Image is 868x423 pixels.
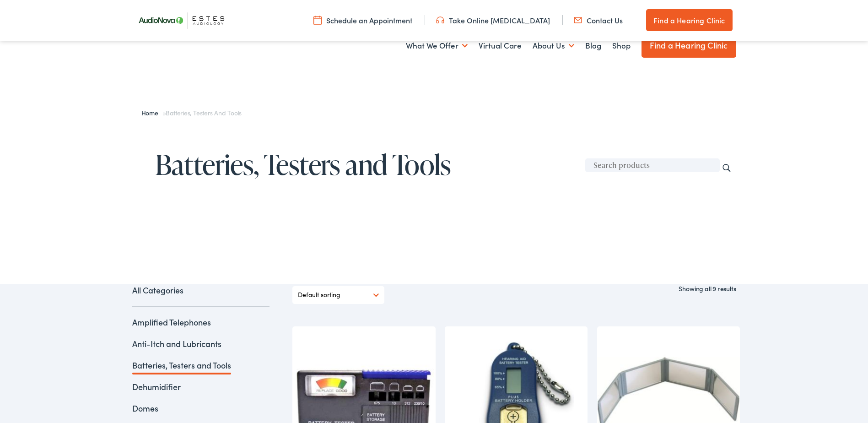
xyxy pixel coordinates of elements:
[406,29,468,63] a: What We Offer
[132,316,211,328] a: Amplified Telephones
[141,108,163,117] a: Home
[436,15,550,25] a: Take Online [MEDICAL_DATA]
[574,15,582,25] img: utility icon
[313,15,412,25] a: Schedule an Appointment
[132,338,221,349] a: Anti-Itch and Lubricants
[679,284,736,293] p: Showing all 9 results
[585,29,601,63] a: Blog
[642,33,736,58] a: Find a Hearing Clinic
[574,15,623,25] a: Contact Us
[585,158,720,172] input: Search products
[436,15,444,25] img: utility icon
[479,29,522,63] a: Virtual Care
[612,29,631,63] a: Shop
[132,284,270,307] a: All Categories
[141,108,242,117] span: »
[132,402,158,414] a: Domes
[298,286,379,304] select: Shop order
[313,15,322,25] img: utility icon
[132,359,231,371] a: Batteries, Testers and Tools
[155,149,736,179] h1: Batteries, Testers and Tools
[166,108,242,117] span: Batteries, Testers and Tools
[646,9,732,31] a: Find a Hearing Clinic
[132,381,181,392] a: Dehumidifier
[722,163,732,173] input: Search
[533,29,574,63] a: About Us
